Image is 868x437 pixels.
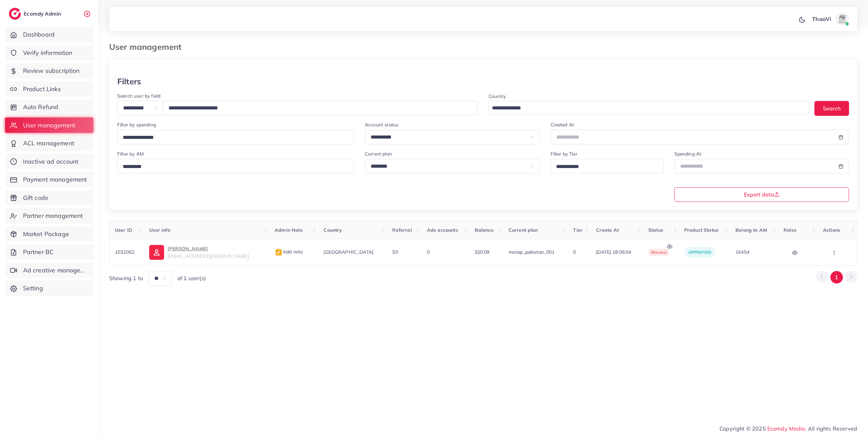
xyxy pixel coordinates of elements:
span: 16454 [735,249,749,255]
span: Review subscription [23,66,80,75]
span: Inactive ad account [23,157,79,166]
span: Country [323,227,342,233]
img: ic-user-info.36bf1079.svg [149,245,164,260]
label: Created At [551,121,574,128]
span: Showing 1 to [109,274,143,282]
a: Gift code [5,190,93,206]
span: Roles [784,227,796,233]
a: Dashboard [5,27,93,42]
span: Market Package [23,230,69,238]
button: Go to page 1 [830,271,843,284]
span: Add note [275,249,303,255]
span: of 1 user(s) [177,274,206,282]
h3: Filters [117,77,141,86]
span: Balance [475,227,494,233]
span: Status [648,227,663,233]
span: Dashboard [23,30,55,39]
p: ThaoVi [812,15,831,23]
label: Filter by spending [117,121,156,128]
span: Create At [596,227,619,233]
span: Verify information [23,48,73,57]
span: 0 [427,249,430,255]
label: Search user by field [117,92,160,99]
span: Gift code [23,193,48,202]
span: 1032062 [115,249,134,255]
span: Partner management [23,211,83,220]
button: Search [814,101,849,116]
span: Admin Note [275,227,303,233]
span: Belong to AM [735,227,767,233]
input: Search for option [554,162,655,172]
span: User ID [115,227,132,233]
a: Setting [5,280,93,296]
span: Setting [23,284,43,293]
span: $0 [392,249,398,255]
span: User management [23,121,75,130]
a: logoEcomdy Admin [9,8,63,20]
h2: Ecomdy Admin [24,11,63,17]
label: Spending At [674,150,702,157]
a: [PERSON_NAME][EMAIL_ADDRESS][DOMAIN_NAME] [149,245,264,259]
button: Export data [674,187,849,202]
span: [DATE] 18:06:54 [596,249,637,255]
a: Auto Refund [5,99,93,115]
span: Auto Refund [23,103,59,111]
span: metap_pakistan_001 [509,249,555,255]
img: logo [9,8,21,20]
span: approved [688,250,711,255]
span: Ad creative management [23,266,88,275]
a: Partner management [5,208,93,224]
span: Ads accounts [427,227,458,233]
span: $50.09 [475,249,490,255]
a: ThaoViavatar [808,12,852,26]
span: Partner BC [23,248,54,256]
span: Product Status [684,227,718,233]
span: Referral [392,227,412,233]
label: Account status [365,121,398,128]
input: Search for option [490,103,800,113]
a: Partner BC [5,244,93,260]
span: Actions [823,227,840,233]
img: avatar [835,12,849,26]
a: Market Package [5,226,93,242]
div: Search for option [489,101,809,115]
span: 0 [573,249,576,255]
div: Search for option [117,159,354,173]
span: , All rights Reserved [805,424,857,433]
a: Review subscription [5,63,93,79]
span: Export data [744,192,780,197]
a: Payment management [5,172,93,187]
a: Ad creative management [5,263,93,278]
div: Search for option [117,130,354,144]
span: Current plan [509,227,538,233]
div: Search for option [551,159,664,173]
span: Copyright © 2025 [719,424,857,433]
span: Tier [573,227,583,233]
span: ACL management [23,139,74,148]
a: Verify information [5,45,93,61]
span: User info [149,227,170,233]
ul: Pagination [816,271,857,284]
span: [GEOGRAPHIC_DATA] [323,249,373,255]
label: Filter by Tier [551,150,577,157]
label: Filter by AM [117,150,144,157]
a: Ecomdy Media [767,425,805,432]
a: User management [5,118,93,133]
label: Current plan [365,150,392,157]
a: Product Links [5,81,93,97]
a: Inactive ad account [5,154,93,169]
input: Search for option [120,132,345,143]
input: Search for option [120,162,345,172]
p: [PERSON_NAME] [167,245,249,253]
a: ACL management [5,136,93,151]
span: Payment management [23,175,87,184]
span: Product Links [23,85,61,93]
span: blocked [648,249,669,256]
label: Country [489,93,506,100]
h3: User management [109,42,187,52]
span: [EMAIL_ADDRESS][DOMAIN_NAME] [167,253,249,259]
img: admin_note.cdd0b510.svg [275,248,283,256]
